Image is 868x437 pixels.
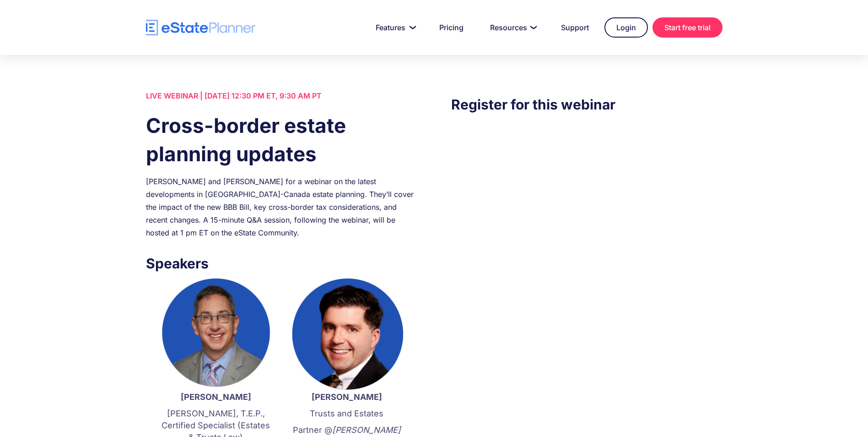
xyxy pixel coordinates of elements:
[451,94,722,115] h3: Register for this webinar
[604,17,648,38] a: Login
[146,89,417,102] div: LIVE WEBINAR | [DATE] 12:30 PM ET, 9:30 AM PT
[479,18,545,37] a: Resources
[428,18,474,37] a: Pricing
[146,253,417,274] h3: Speakers
[312,392,382,402] strong: [PERSON_NAME]
[146,20,256,36] a: home
[291,408,403,420] p: Trusts and Estates
[181,392,251,402] strong: [PERSON_NAME]
[365,18,424,37] a: Features
[146,111,417,168] h1: Cross-border estate planning updates
[550,18,600,37] a: Support
[652,17,722,38] a: Start free trial
[451,133,722,289] iframe: Form 0
[146,175,417,239] div: [PERSON_NAME] and [PERSON_NAME] for a webinar on the latest developments in [GEOGRAPHIC_DATA]-Can...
